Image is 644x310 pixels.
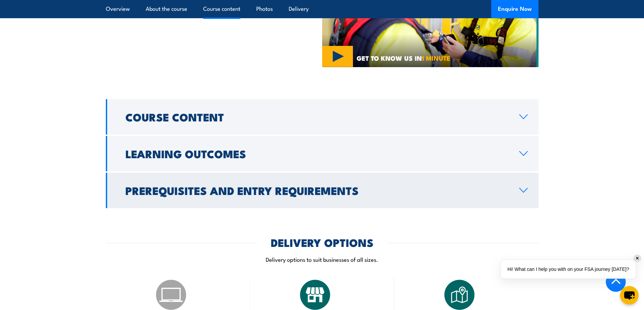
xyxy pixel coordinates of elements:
a: Learning Outcomes [106,136,539,171]
a: Prerequisites and Entry Requirements [106,173,539,208]
a: Course Content [106,99,539,135]
h2: Course Content [125,112,508,121]
h2: DELIVERY OPTIONS [271,237,374,247]
button: chat-button [620,286,639,305]
p: Delivery options to suit businesses of all sizes. [106,255,539,263]
span: GET TO KNOW US IN [357,55,450,61]
div: Hi! What can I help you with on your FSA journey [DATE]? [501,260,636,279]
strong: 1 MINUTE [422,53,450,63]
h2: Prerequisites and Entry Requirements [125,186,508,195]
div: ✕ [634,255,641,262]
h2: Learning Outcomes [125,149,508,158]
